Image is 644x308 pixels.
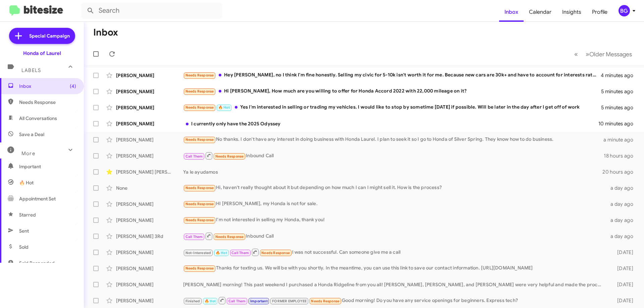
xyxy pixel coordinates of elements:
[19,244,29,250] span: Sold
[183,120,598,127] div: I currently only have the 2025 Odyssey
[19,179,34,186] span: 🔥 Hot
[606,217,639,224] div: a day ago
[19,163,76,170] span: Important
[19,115,57,122] span: All Conversations
[183,232,606,240] div: Inbound Call
[116,72,183,79] div: [PERSON_NAME]
[499,2,524,22] a: Inbox
[185,186,214,190] span: Needs Response
[613,5,637,16] button: BG
[215,235,244,239] span: Needs Response
[183,264,606,272] div: Thanks for texting us. We will be with you shortly. In the meantime, you can use this link to sav...
[23,50,61,57] div: Honda of Laurel
[601,72,639,79] div: 4 minutes ago
[205,299,216,303] span: 🔥 Hot
[587,2,613,22] a: Profile
[183,296,606,305] div: Good morning! Do you have any service openings for beginners. Express tech?
[602,169,639,175] div: 20 hours ago
[19,99,76,106] span: Needs Response
[606,201,639,207] div: a day ago
[574,50,578,58] span: «
[557,2,587,22] a: Insights
[19,131,44,138] span: Save a Deal
[606,249,639,256] div: [DATE]
[582,47,636,61] button: Next
[601,88,639,95] div: 5 minutes ago
[571,47,636,61] nav: Page navigation example
[185,251,211,255] span: Not-Interested
[606,265,639,272] div: [DATE]
[116,249,183,256] div: [PERSON_NAME]
[606,233,639,240] div: a day ago
[218,105,230,110] span: 🔥 Hot
[116,104,183,111] div: [PERSON_NAME]
[272,299,307,303] span: FORMER EMPLOYEE
[185,73,214,77] span: Needs Response
[570,47,582,61] button: Previous
[70,83,76,89] span: (4)
[619,5,630,16] div: BG
[183,104,601,111] div: Yes I'm interested in selling or trading my vehicles. I would like to stop by sometime [DATE] if ...
[185,89,214,94] span: Needs Response
[9,28,75,44] a: Special Campaign
[116,265,183,272] div: [PERSON_NAME]
[116,233,183,240] div: [PERSON_NAME] 3Rd
[19,83,76,89] span: Inbox
[29,33,70,39] span: Special Campaign
[183,248,606,256] div: I was not successful. Can someone give me a call
[524,2,557,22] a: Calendar
[185,202,214,206] span: Needs Response
[261,251,290,255] span: Needs Response
[116,169,183,175] div: [PERSON_NAME] [PERSON_NAME]
[116,136,183,143] div: [PERSON_NAME]
[183,136,603,143] div: No thanks. I don't have any interest in doing business with Honda Laurel. I plan to seek it so I ...
[228,299,246,303] span: Call Them
[183,200,606,208] div: HI [PERSON_NAME], my Honda is not for sale.
[21,150,35,157] span: More
[185,105,214,110] span: Needs Response
[183,169,602,175] div: Ya le ayudamos
[183,184,606,192] div: Hi, haven't really thought about it but depending on how much I can I might sell it. How is the p...
[19,195,56,202] span: Appointment Set
[183,87,601,95] div: Hi [PERSON_NAME], How much are you willing to offer for Honda Accord 2022 with 22,000 mileage on it?
[215,154,244,159] span: Needs Response
[185,154,203,159] span: Call Them
[606,281,639,288] div: [DATE]
[250,299,268,303] span: Important
[116,281,183,288] div: [PERSON_NAME]
[231,251,249,255] span: Call Them
[606,297,639,304] div: [DATE]
[183,281,606,288] div: [PERSON_NAME] morning! This past weekend I purchased a Honda Ridgeline from you all! [PERSON_NAME...
[19,260,55,266] span: Sold Responded
[601,104,639,111] div: 5 minutes ago
[604,152,639,159] div: 18 hours ago
[116,201,183,207] div: [PERSON_NAME]
[21,67,41,73] span: Labels
[116,88,183,95] div: [PERSON_NAME]
[116,185,183,191] div: None
[81,3,222,19] input: Search
[598,120,639,127] div: 10 minutes ago
[216,251,227,255] span: 🔥 Hot
[603,136,639,143] div: a minute ago
[606,185,639,191] div: a day ago
[19,211,36,218] span: Starred
[185,299,200,303] span: Finished
[93,27,118,38] h1: Inbox
[183,151,604,160] div: Inbound Call
[185,218,214,222] span: Needs Response
[185,235,203,239] span: Call Them
[589,51,632,58] span: Older Messages
[185,266,214,270] span: Needs Response
[183,71,601,79] div: Hey [PERSON_NAME], no I think I'm fine honestly. Selling my civic for 5-10k isn't worth it for me...
[311,299,339,303] span: Needs Response
[183,216,606,224] div: I'm not interested in selling my Honda, thank you!
[116,297,183,304] div: [PERSON_NAME]
[116,217,183,224] div: [PERSON_NAME]
[116,152,183,159] div: [PERSON_NAME]
[116,120,183,127] div: [PERSON_NAME]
